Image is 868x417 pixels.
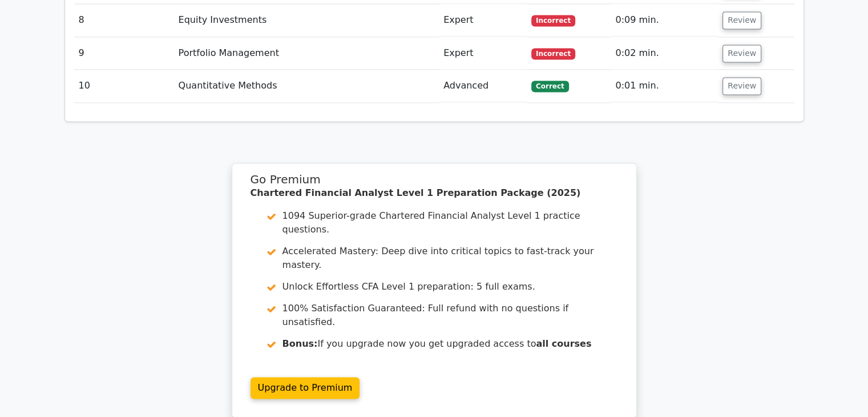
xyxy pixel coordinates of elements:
span: Incorrect [531,15,575,26]
td: Advanced [439,70,527,102]
td: Expert [439,37,527,70]
span: Correct [531,81,568,92]
td: 0:09 min. [611,4,718,37]
button: Review [722,45,761,62]
td: 9 [74,37,174,70]
td: 8 [74,4,174,37]
td: 10 [74,70,174,102]
td: Expert [439,4,527,37]
button: Review [722,11,761,29]
td: Portfolio Management [174,37,439,70]
td: 0:02 min. [611,37,718,70]
td: Quantitative Methods [174,70,439,102]
span: Incorrect [531,48,575,59]
a: Upgrade to Premium [251,377,360,399]
td: 0:01 min. [611,70,718,102]
button: Review [722,77,761,95]
td: Equity Investments [174,4,439,37]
